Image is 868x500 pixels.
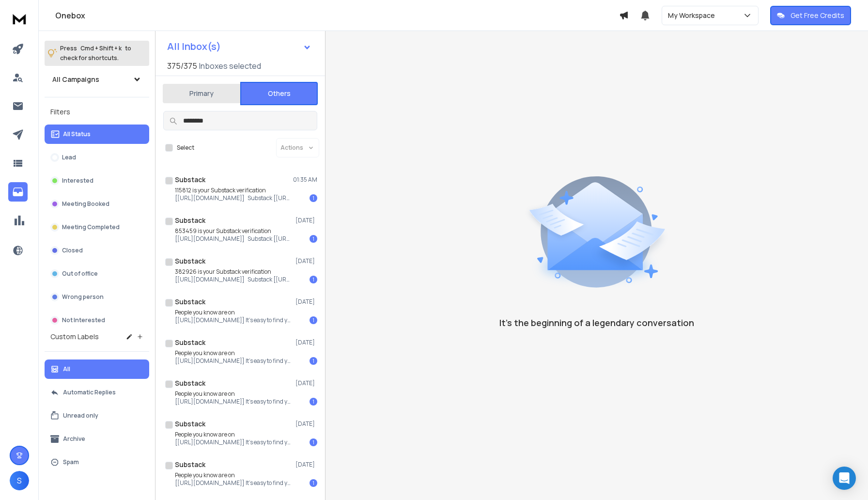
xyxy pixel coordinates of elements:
span: Cmd + Shift + k [79,43,123,54]
div: 1 [310,479,317,487]
h1: Substack [175,175,205,185]
p: [DATE] [295,298,317,306]
p: Unread only [63,412,98,420]
button: Unread only [45,406,149,425]
button: Primary [163,83,240,104]
p: [[URL][DOMAIN_NAME]] It's easy to find your [175,438,291,446]
h1: Substack [175,460,205,469]
button: All Status [45,125,149,144]
p: People you know are on [175,390,291,398]
p: Get Free Credits [790,11,844,20]
h1: Substack [175,338,205,347]
h1: Substack [175,297,205,307]
p: [DATE] [295,420,317,428]
p: Meeting Booked [62,200,109,208]
h1: Onebox [55,10,619,21]
h1: All Inbox(s) [167,42,221,51]
p: [DATE] [295,461,317,469]
p: [DATE] [295,379,317,387]
p: [[URL][DOMAIN_NAME]] It's easy to find your [175,316,291,324]
p: [[URL][DOMAIN_NAME]] It's easy to find your [175,398,291,406]
div: 1 [310,398,317,406]
button: All [45,359,149,379]
button: Others [240,82,318,105]
p: Wrong person [62,293,104,301]
h3: Filters [45,105,149,119]
div: 1 [310,357,317,365]
p: 01:35 AM [293,176,317,184]
h3: Custom Labels [50,332,99,342]
p: [[URL][DOMAIN_NAME]] It's easy to find your [175,479,291,487]
button: Automatic Replies [45,383,149,402]
h1: Substack [175,378,205,388]
button: S [10,471,29,490]
p: 115812 is your Substack verification [175,187,291,194]
p: Automatic Replies [63,389,116,396]
button: Lead [45,148,149,167]
div: 1 [310,235,317,243]
p: People you know are on [175,431,291,438]
button: Not Interested [45,311,149,330]
p: All Status [63,130,91,138]
p: [[URL][DOMAIN_NAME]] It's easy to find your [175,357,291,365]
p: It’s the beginning of a legendary conversation [499,316,694,329]
button: Closed [45,241,149,260]
button: All Inbox(s) [159,37,319,56]
p: People you know are on [175,349,291,357]
p: People you know are on [175,471,291,479]
div: 1 [310,438,317,446]
button: Out of office [45,264,149,283]
p: [[URL][DOMAIN_NAME]] Substack [[URL][DOMAIN_NAME]!,w_80,h_80,c_fill,f_auto,q_auto:good,fl_progres... [175,194,291,202]
div: 1 [310,316,317,324]
p: Interested [62,177,93,185]
p: People you know are on [175,309,291,316]
div: 1 [310,194,317,202]
button: Spam [45,453,149,472]
p: Lead [62,154,76,161]
p: Not Interested [62,316,105,324]
h1: Substack [175,419,205,429]
p: [DATE] [295,257,317,265]
button: Meeting Booked [45,194,149,214]
p: 853459 is your Substack verification [175,227,291,235]
p: Press to check for shortcuts. [60,44,131,63]
p: Out of office [62,270,98,278]
button: All Campaigns [45,70,149,89]
p: Meeting Completed [62,223,120,231]
button: Wrong person [45,287,149,307]
label: Select [177,144,194,152]
button: Interested [45,171,149,190]
button: Get Free Credits [770,6,851,25]
p: [DATE] [295,217,317,224]
h1: Substack [175,216,205,225]
h3: Inboxes selected [199,60,261,72]
p: 382926 is your Substack verification [175,268,291,276]
p: [[URL][DOMAIN_NAME]] Substack [[URL][DOMAIN_NAME]!,w_80,h_80,c_fill,f_auto,q_auto:good,fl_progres... [175,235,291,243]
h1: All Campaigns [52,75,99,84]
img: logo [10,10,29,28]
p: [[URL][DOMAIN_NAME]] Substack [[URL][DOMAIN_NAME]!,w_80,h_80,c_fill,f_auto,q_auto:good,fl_progres... [175,276,291,283]
p: Archive [63,435,85,443]
span: 375 / 375 [167,60,197,72]
p: All [63,365,70,373]
h1: Substack [175,256,205,266]
button: Archive [45,429,149,449]
div: 1 [310,276,317,283]
p: [DATE] [295,339,317,346]
button: Meeting Completed [45,218,149,237]
p: My Workspace [668,11,719,20]
p: Spam [63,458,79,466]
p: Closed [62,247,83,254]
div: Open Intercom Messenger [833,467,856,490]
